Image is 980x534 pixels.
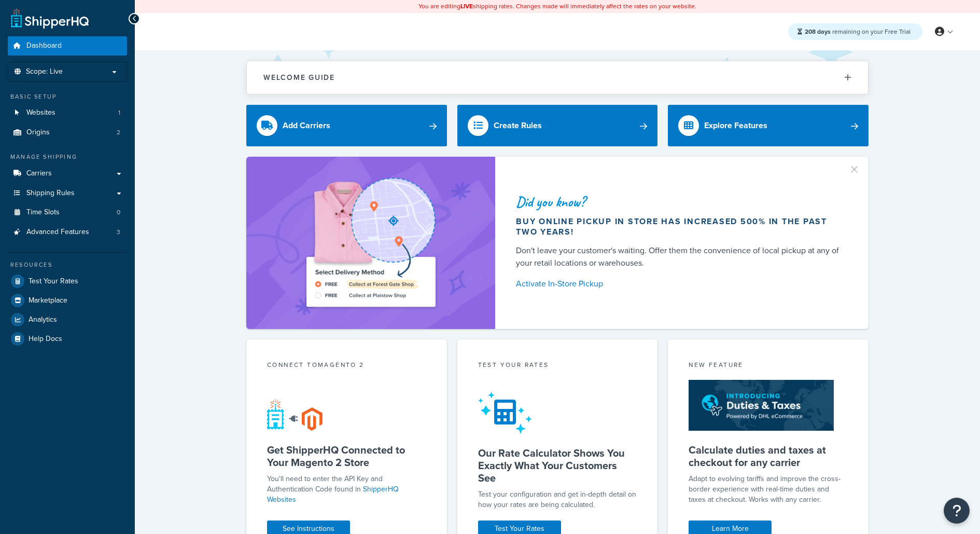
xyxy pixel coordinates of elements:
div: Resources [8,261,127,269]
span: 1 [118,108,120,117]
a: Websites1 [8,103,127,122]
a: Analytics [8,310,127,329]
span: 0 [117,208,120,217]
img: ad-shirt-map-b0359fc47e01cab431d101c4b569394f6a03f54285957d908178d52f29eb9668.png [277,172,465,313]
span: Time Slots [26,208,60,217]
li: Time Slots [8,203,127,222]
strong: 208 days [805,27,831,36]
span: Carriers [26,169,52,178]
a: ShipperHQ Websites [267,484,399,505]
a: Marketplace [8,291,127,310]
p: Adapt to evolving tariffs and improve the cross-border experience with real-time duties and taxes... [689,474,848,505]
p: You'll need to enter the API Key and Authentication Code found in [267,474,426,505]
div: Basic Setup [8,92,127,101]
li: Origins [8,123,127,142]
span: Marketplace [29,296,67,305]
span: Dashboard [26,42,62,50]
div: Buy online pickup in store has increased 500% in the past two years! [516,216,844,237]
button: Open Resource Center [944,498,970,524]
div: Test your rates [478,360,637,372]
span: Help Docs [29,335,62,344]
span: Scope: Live [26,67,63,76]
div: Create Rules [494,118,542,133]
a: Explore Features [668,105,869,146]
h2: Welcome Guide [263,74,335,81]
img: connect-shq-magento-24cdf84b.svg [267,399,323,431]
span: Websites [26,108,55,117]
a: Add Carriers [246,105,447,146]
span: 3 [117,228,120,237]
span: remaining on your Free Trial [805,27,911,36]
a: Activate In-Store Pickup [516,277,844,291]
li: Advanced Features [8,223,127,242]
a: Carriers [8,164,127,183]
li: Websites [8,103,127,122]
span: Shipping Rules [26,189,75,198]
h5: Our Rate Calculator Shows You Exactly What Your Customers See [478,447,637,484]
div: Don't leave your customer's waiting. Offer them the convenience of local pickup at any of your re... [516,244,844,269]
a: Test Your Rates [8,272,127,291]
div: New Feature [689,360,848,372]
span: Origins [26,128,50,137]
div: Manage Shipping [8,153,127,161]
b: LIVE [460,2,473,11]
span: Advanced Features [26,228,89,237]
div: Did you know? [516,195,844,209]
a: Dashboard [8,36,127,56]
a: Time Slots0 [8,203,127,222]
span: 2 [117,128,120,137]
div: Test your configuration and get in-depth detail on how your rates are being calculated. [478,489,637,510]
h5: Calculate duties and taxes at checkout for any carrier [689,444,848,469]
span: Analytics [29,316,57,324]
span: Test Your Rates [29,277,78,286]
a: Help Docs [8,330,127,348]
a: Shipping Rules [8,184,127,203]
div: Connect to Magento 2 [267,360,426,372]
div: Add Carriers [283,118,330,133]
a: Origins2 [8,123,127,142]
a: Advanced Features3 [8,223,127,242]
a: Create Rules [457,105,658,146]
button: Welcome Guide [247,61,868,94]
div: Explore Features [704,118,767,133]
h5: Get ShipperHQ Connected to Your Magento 2 Store [267,444,426,469]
